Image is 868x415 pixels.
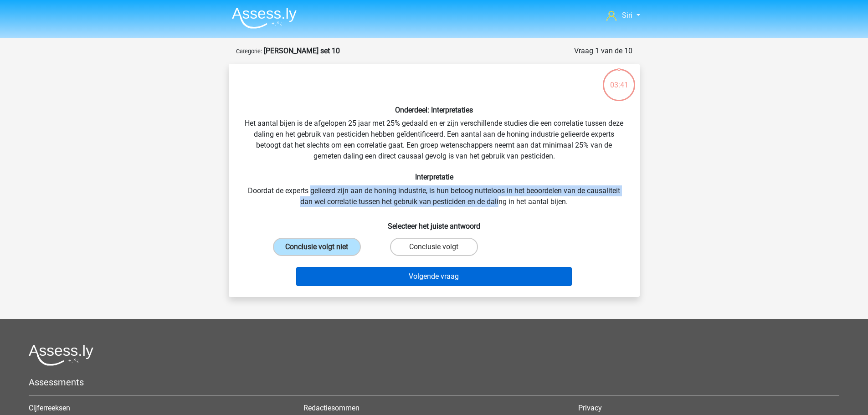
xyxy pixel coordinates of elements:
a: Cijferreeksen [29,404,70,412]
span: Siri [622,11,632,20]
div: 03:41 [602,68,636,91]
small: Categorie: [236,48,262,55]
img: Assessly [232,7,297,29]
button: Volgende vraag [296,267,572,286]
img: Assessly logo [29,344,93,366]
h6: Onderdeel: Interpretaties [243,106,625,114]
h5: Assessments [29,377,839,388]
a: Redactiesommen [303,404,360,412]
label: Conclusie volgt niet [273,238,361,256]
label: Conclusie volgt [390,238,478,256]
h6: Selecteer het juiste antwoord [243,215,625,231]
div: Vraag 1 van de 10 [574,46,632,56]
strong: [PERSON_NAME] set 10 [264,46,340,55]
div: Het aantal bijen is de afgelopen 25 jaar met 25% gedaald en er zijn verschillende studies die een... [232,71,636,290]
h6: Interpretatie [243,173,625,181]
a: Privacy [578,404,602,412]
a: Siri [603,10,643,21]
